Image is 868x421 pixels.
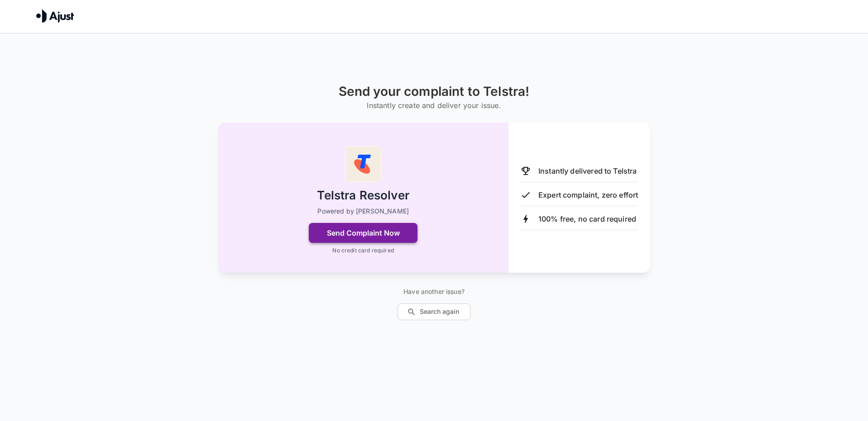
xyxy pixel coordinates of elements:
[345,146,381,182] img: Telstra
[538,166,637,176] p: Instantly delivered to Telstra
[339,99,530,112] h6: Instantly create and deliver your issue.
[398,287,470,296] p: Have another issue?
[538,213,636,224] p: 100% free, no card required
[309,223,417,243] button: Send Complaint Now
[538,189,638,200] p: Expert complaint, zero effort
[317,188,409,203] h2: Telstra Resolver
[398,303,470,320] button: Search again
[317,207,409,216] p: Powered by [PERSON_NAME]
[36,9,74,23] img: Ajust
[332,246,393,255] p: No credit card required
[339,84,530,99] h1: Send your complaint to Telstra!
